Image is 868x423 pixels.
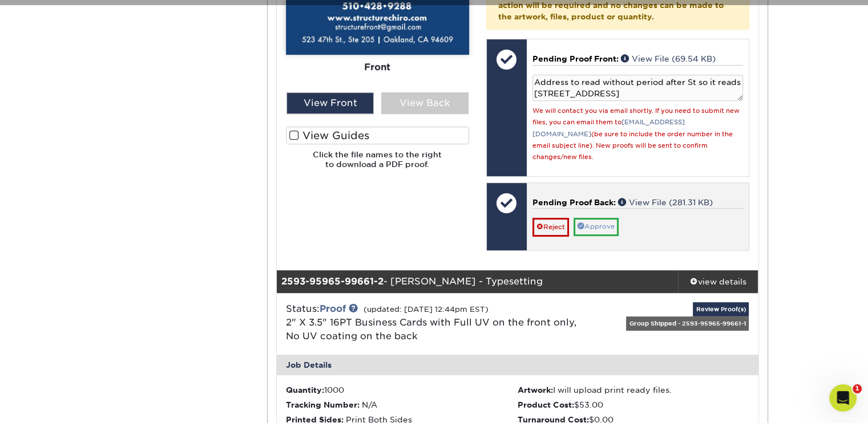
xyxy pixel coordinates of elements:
span: Pending Proof Back: [532,198,616,207]
div: View Back [381,92,469,114]
button: Emoji picker [18,336,27,345]
div: Close [200,5,221,25]
small: (updated: [DATE] 12:44pm EST) [364,305,488,314]
a: view details [678,270,758,293]
button: Upload attachment [54,336,63,345]
div: view details [678,275,758,287]
button: Send a message… [195,331,214,349]
b: [PERSON_NAME] [49,213,113,221]
iframe: Intercom live chat [829,384,857,412]
label: View Guides [286,127,469,144]
button: Start recording [72,336,82,345]
strong: Artwork: [518,385,553,394]
div: Thank you for getting your order placed. We have you in the project queue. A proof will be upload... [18,254,178,343]
div: joined the conversation [49,211,195,222]
div: Hi [PERSON_NAME],Thank you for getting your order placed. We have you in the project queue. A pro... [9,235,187,389]
div: Brent says… [9,209,219,235]
div: Hi [PERSON_NAME], [18,242,178,254]
li: I will upload print ready files. [518,384,749,396]
a: View File (69.54 KB) [621,54,716,63]
div: [DATE] [9,194,219,209]
span: N/A [362,400,377,409]
div: Status: [277,302,597,343]
strong: Tracking Number: [286,400,360,409]
iframe: Google Customer Reviews [3,388,97,419]
a: [EMAIL_ADDRESS][DOMAIN_NAME] [532,119,685,137]
button: Gif picker [36,336,45,345]
h1: Operator [55,11,96,19]
li: 1000 [286,384,518,396]
textarea: Message… [10,312,219,331]
strong: 2593-95965-99661-2 [281,276,383,287]
a: 2" X 3.5" 16PT Business Cards with Full UV on the front only, No UV coating on the back [286,317,576,341]
div: View Front [286,92,374,114]
div: Brent says… [9,235,219,414]
span: 1 [853,384,862,393]
a: Approve [574,218,619,235]
div: Have a great day! [18,43,178,55]
span: Pending Proof Front: [532,54,619,63]
a: Reject [532,218,569,236]
div: ty [50,150,210,161]
a: Review Proof(s) [693,302,749,316]
div: Front [286,55,469,80]
h6: Click the file names to the right to download a PDF proof. [286,150,469,178]
button: Home [179,5,200,26]
div: Group Shipped - 2593-95965-99661-1 [626,316,749,331]
small: We will contact you via email shortly. If you need to submit new files, you can email them to (be... [532,107,740,161]
div: Peter says… [9,70,219,194]
img: Profile image for Brent [34,211,46,222]
div: - [PERSON_NAME] - Typesetting [277,270,678,293]
div: Hi. I purchased the order without the ability to view the files because no design was changed, ju... [41,70,219,185]
a: View File (281.31 KB) [618,198,713,207]
li: $53.00 [518,399,749,410]
a: Proof [320,303,346,314]
strong: Product Cost: [518,400,574,409]
strong: Quantity: [286,385,324,394]
div: Hi. I purchased the order without the ability to view the files because no design was changed, ju... [50,77,210,144]
div: [PERSON_NAME] [50,167,210,178]
div: Job Details [277,355,758,375]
